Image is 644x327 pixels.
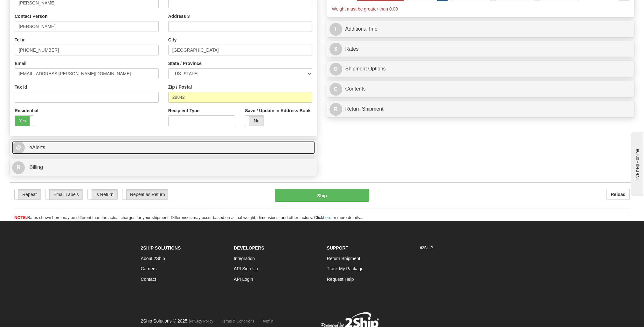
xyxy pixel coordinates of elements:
[168,107,200,114] label: Recipient Type
[141,256,165,261] a: About 2Ship
[12,161,25,174] span: B
[15,189,41,200] label: Repeat
[329,43,342,55] span: $
[29,145,45,150] span: eAlerts
[234,277,253,282] a: API Login
[10,215,634,221] div: Rates shown here may be different than the actual charges for your shipment. Differences may occu...
[329,23,342,36] span: I
[275,189,369,202] button: Ship
[15,84,27,90] label: Tax Id
[168,60,202,67] label: State / Province
[327,266,364,271] a: Track My Package
[168,84,192,90] label: Zip / Postal
[323,215,331,220] a: here
[222,319,254,323] a: Terms & Conditions
[263,319,274,323] a: Admin
[329,103,632,116] a: RReturn Shipment
[329,103,342,116] span: R
[15,37,24,43] label: Tel #
[12,141,315,154] a: @ eAlerts
[245,116,264,126] label: No
[5,5,59,10] div: live help - online
[141,277,156,282] a: Contact
[329,23,632,36] a: IAdditional Info
[329,83,342,96] span: C
[611,192,626,197] b: Reload
[15,13,47,19] label: Contact Person
[141,266,157,271] a: Carriers
[234,266,258,271] a: API Sign Up
[329,43,632,56] a: $Rates
[329,63,342,76] span: O
[141,245,181,251] strong: 2Ship Solutions
[29,164,43,170] span: Billing
[606,189,630,200] button: Reload
[245,107,310,114] label: Save / Update in Address Book
[327,256,360,261] a: Return Shipment
[234,256,255,261] a: Integration
[88,189,117,200] label: Is Return
[45,189,83,200] label: Email Labels
[122,189,168,200] label: Repeat as Return
[12,161,315,174] a: B Billing
[234,245,264,251] strong: Developers
[329,83,632,96] a: CContents
[168,13,190,19] label: Address 3
[168,37,177,43] label: City
[332,6,398,11] span: Weight must be greater than 0.00
[629,131,643,196] iframe: chat widget
[327,277,354,282] a: Request Help
[190,319,213,323] a: Privacy Policy
[15,116,34,126] label: Yes
[15,60,26,67] label: Email
[141,318,213,323] span: 2Ship Solutions © 2025 |
[14,215,27,220] span: NOTE:
[329,62,632,76] a: OShipment Options
[327,245,349,251] strong: Support
[12,141,25,154] span: @
[15,107,38,114] label: Residential
[420,246,503,250] h6: #2SHIP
